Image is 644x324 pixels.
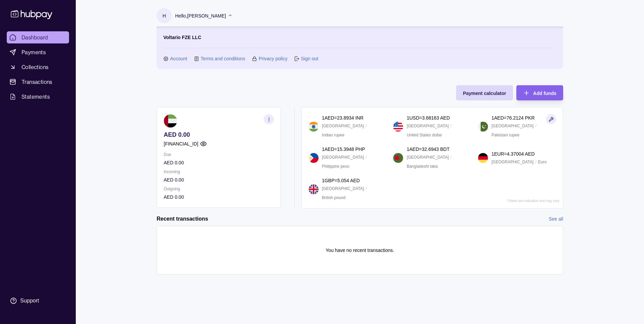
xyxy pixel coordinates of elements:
p: 1 AED = 32.6943 BDT [407,145,449,153]
p: / [450,154,451,161]
p: [FINANCIAL_ID] [164,140,198,148]
img: us [393,122,403,132]
p: 1 AED = 76.2124 PKR [491,114,535,122]
p: [GEOGRAPHIC_DATA] [322,122,364,130]
span: Add funds [533,91,556,96]
p: 1 AED = 23.8934 INR [322,114,363,122]
p: Due [164,151,274,158]
span: Payments [22,48,46,56]
span: Statements [22,93,50,101]
a: Terms and conditions [201,55,245,62]
a: Privacy policy [259,55,288,62]
p: / [366,122,367,130]
p: / [535,122,536,130]
p: Euro [538,158,546,166]
img: de [478,153,488,163]
a: Transactions [7,76,69,88]
a: See all [549,215,563,223]
p: 1 GBP = 5.054 AED [322,177,360,184]
button: Add funds [516,85,563,100]
p: [GEOGRAPHIC_DATA] [322,154,364,161]
p: Philippine peso [322,163,349,170]
p: United States dollar [407,131,442,139]
p: [GEOGRAPHIC_DATA] [322,185,364,192]
p: AED 0.00 [164,176,274,184]
a: Account [170,55,187,62]
span: Dashboard [22,33,48,41]
p: 1 USD = 3.68163 AED [407,114,450,122]
img: ae [164,114,177,128]
p: AED 0.00 [164,193,274,201]
p: Hello, [PERSON_NAME] [175,12,226,20]
div: Support [20,297,39,304]
span: Collections [22,63,49,71]
p: [GEOGRAPHIC_DATA] [491,158,534,166]
img: pk [478,122,488,132]
a: Dashboard [7,31,69,43]
p: AED 0.00 [164,159,274,166]
p: H [162,12,166,20]
p: Indian rupee [322,131,345,139]
h2: Recent transactions [157,215,208,223]
p: 1 AED = 15.3948 PHP [322,145,365,153]
p: * Rates are indicative and may vary [507,199,559,203]
p: [GEOGRAPHIC_DATA] [407,122,449,130]
p: Outgoing [164,185,274,193]
a: Statements [7,91,69,103]
p: / [535,158,536,166]
button: Payment calculator [456,85,513,100]
a: Sign out [301,55,318,62]
a: Collections [7,61,69,73]
a: Support [7,294,69,308]
p: AED 0.00 [164,131,274,138]
p: Voltario FZE LLC [163,34,201,41]
p: Bangladeshi taka [407,163,438,170]
p: / [366,185,367,192]
img: bd [393,153,403,163]
span: Transactions [22,78,53,86]
p: / [366,154,367,161]
a: Payments [7,46,69,58]
img: gb [309,184,319,194]
span: Payment calculator [463,91,506,96]
p: Pakistani rupee [491,131,519,139]
p: You have no recent transactions. [326,247,394,254]
p: British pound [322,194,346,201]
p: Incoming [164,168,274,175]
p: / [450,122,451,130]
img: in [309,122,319,132]
img: ph [309,153,319,163]
p: [GEOGRAPHIC_DATA] [407,154,449,161]
p: [GEOGRAPHIC_DATA] [491,122,534,130]
p: 1 EUR = 4.37004 AED [491,150,535,158]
